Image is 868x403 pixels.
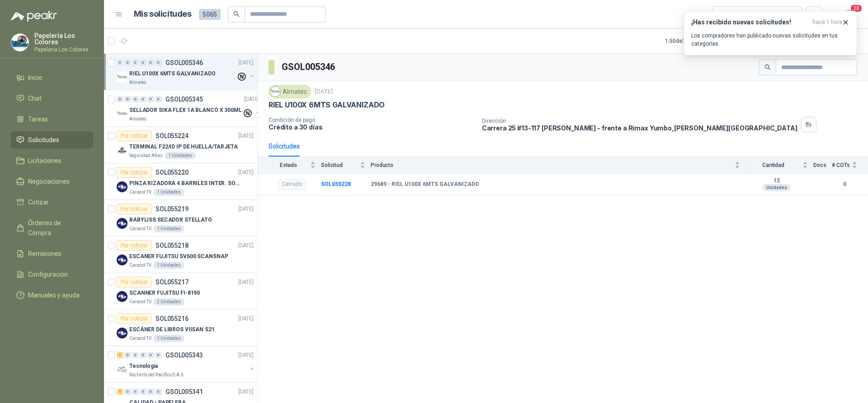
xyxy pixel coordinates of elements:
[117,240,152,251] div: Por cotizar
[156,133,189,139] p: SOL055224
[28,176,70,186] span: Negociaciones
[124,389,131,395] div: 0
[134,8,192,21] h1: Mis solicitudes
[156,242,189,249] p: SOL055218
[155,60,162,66] div: 0
[132,352,139,358] div: 0
[165,60,203,66] p: GSOL005346
[28,197,49,207] span: Cotizar
[129,79,146,86] p: Almatec
[129,335,151,342] p: Caracol TV
[718,9,737,19] div: Todas
[764,64,771,70] span: search
[117,204,152,214] div: Por cotizar
[117,389,123,395] div: 1
[28,114,48,124] span: Tareas
[11,287,93,304] a: Manuales y ayuda
[28,93,42,103] span: Chat
[104,163,257,200] a: Por cotizarSOL055220[DATE] Company LogoPINZA RIZADORA 4 BARRILES INTER. SOL-GEL BABYLISS SECADOR ...
[147,389,154,395] div: 0
[140,389,146,395] div: 0
[129,371,184,379] p: Rio Fertil del Pacífico S.A.S.
[117,352,123,358] div: 1
[745,162,801,168] span: Cantidad
[28,135,59,145] span: Solicitudes
[238,351,254,360] p: [DATE]
[269,141,300,151] div: Solicitudes
[258,157,321,173] th: Estado
[812,19,842,26] span: hace 1 hora
[155,389,162,395] div: 0
[238,168,254,177] p: [DATE]
[165,352,203,358] p: GSOL005343
[321,181,351,187] a: SOL055228
[278,179,306,190] div: Cerrado
[813,157,832,173] th: Docs
[233,11,240,17] span: search
[238,388,254,396] p: [DATE]
[129,298,151,306] p: Caracol TV
[269,100,385,110] p: RIEL U100X 6MTS GALVANIZADO
[371,162,733,168] span: Producto
[11,11,57,22] img: Logo peakr
[117,72,127,83] img: Company Logo
[321,162,358,168] span: Solicitud
[841,6,857,23] button: 20
[129,362,158,371] p: Tecnologia
[155,96,162,102] div: 0
[34,32,93,45] p: Papelería Los Colores
[156,315,189,322] p: SOL055216
[199,9,221,20] span: 5065
[147,352,154,358] div: 0
[104,200,257,236] a: Por cotizarSOL055219[DATE] Company LogoBABYLISS SECADOR STELLATOCaracol TV1 Unidades
[28,269,68,279] span: Configuración
[684,11,857,56] button: ¡Has recibido nuevas solicitudes!hace 1 hora Los compradores han publicado nuevas solicitudes en ...
[165,389,203,395] p: GSOL005341
[238,59,254,67] p: [DATE]
[129,143,238,151] p: TERMINAL F22/ID IP DE HUELLA/TARJETA
[28,290,80,300] span: Manuales y ayuda
[11,34,28,51] img: Company Logo
[117,313,152,324] div: Por cotizar
[153,225,184,232] div: 1 Unidades
[124,60,131,66] div: 0
[129,152,163,159] p: Seguridad Atlas
[129,179,242,188] p: PINZA RIZADORA 4 BARRILES INTER. SOL-GEL BABYLISS SECADOR STELLATO
[11,173,93,190] a: Negociaciones
[691,32,849,48] p: Los compradores han publicado nuevas solicitudes en tus categorías.
[238,278,254,287] p: [DATE]
[745,157,813,173] th: Cantidad
[140,96,146,102] div: 0
[129,262,151,269] p: Caracol TV
[11,152,93,169] a: Licitaciones
[11,90,93,107] a: Chat
[11,245,93,262] a: Remisiones
[129,189,151,196] p: Caracol TV
[117,277,152,287] div: Por cotizar
[104,310,257,346] a: Por cotizarSOL055216[DATE] Company LogoESCÁNER DE LIBROS VIISAN S21Caracol TV1 Unidades
[832,162,850,168] span: # COTs
[117,350,255,379] a: 1 0 0 0 0 0 GSOL005343[DATE] Company LogoTecnologiaRio Fertil del Pacífico S.A.S.
[104,236,257,273] a: Por cotizarSOL055218[DATE] Company LogoESCANER FUJITSU SV600 SCANSNAPCaracol TV1 Unidades
[117,130,152,141] div: Por cotizar
[132,60,139,66] div: 0
[238,315,254,323] p: [DATE]
[117,328,127,338] img: Company Logo
[129,289,200,297] p: SCANNER FUJITSU FI-8190
[156,206,189,212] p: SOL055219
[153,189,184,196] div: 1 Unidades
[321,157,371,173] th: Solicitud
[117,181,127,192] img: Company Logo
[269,85,311,98] div: Almatec
[269,162,308,168] span: Estado
[270,87,280,97] img: Company Logo
[165,96,203,102] p: GSOL005345
[315,88,333,96] p: [DATE]
[371,181,479,188] b: 29689 - RIEL U100X 6MTS GALVANIZADO
[850,4,863,13] span: 20
[117,94,261,123] a: 0 0 0 0 0 0 GSOL005345[DATE] Company LogoSELLADOR SIKA FLEX 1A BLANCO X 300MLAlmatec
[28,249,61,259] span: Remisiones
[129,225,151,232] p: Caracol TV
[34,47,93,52] p: Papeleria Los Colores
